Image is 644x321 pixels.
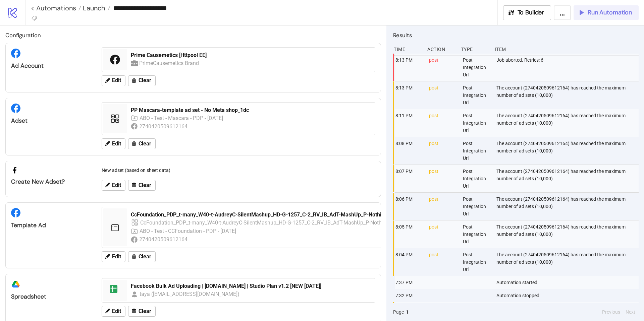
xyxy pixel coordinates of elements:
[112,141,121,147] span: Edit
[462,81,491,109] div: Post Integration Url
[496,193,640,220] div: The account (2740420509612164) has reached the maximum number of ad sets (10,000)
[131,107,371,114] div: PP Mascara-template ad set - No Meta shop_1dc
[11,117,91,125] div: Adset
[102,251,125,262] button: Edit
[428,248,457,276] div: post
[5,31,381,40] h2: Configuration
[395,54,424,81] div: 8:13 PM
[496,54,640,81] div: Job aborted. Retries: 6
[496,137,640,165] div: The account (2740420509612164) has reached the maximum number of ad sets (10,000)
[11,62,91,70] div: Ad Account
[462,54,491,81] div: Post Integration Url
[102,138,125,149] button: Edit
[428,193,457,220] div: post
[395,137,424,165] div: 8:08 PM
[99,164,378,177] div: New adset (based on sheet data)
[496,220,640,248] div: The account (2740420509612164) has reached the maximum number of ad sets (10,000)
[128,138,156,149] button: Clear
[574,5,639,20] button: Run Automation
[102,180,125,191] button: Edit
[140,290,240,298] div: taya ([EMAIL_ADDRESS][DOMAIN_NAME])
[496,248,640,276] div: The account (2740420509612164) has reached the maximum number of ad sets (10,000)
[624,308,637,316] button: Next
[395,109,424,137] div: 8:11 PM
[128,306,156,317] button: Clear
[496,81,640,109] div: The account (2740420509612164) has reached the maximum number of ad sets (10,000)
[554,5,571,20] button: ...
[404,308,411,316] button: 1
[112,254,121,260] span: Edit
[140,227,237,235] div: ABO - Test - CCFoundation - PDP - [DATE]
[139,77,151,83] span: Clear
[393,308,404,316] span: Page
[102,306,125,317] button: Edit
[462,137,491,165] div: Post Integration Url
[112,308,121,314] span: Edit
[496,289,640,302] div: Automation stopped
[462,109,491,137] div: Post Integration Url
[112,77,121,83] span: Edit
[140,114,224,122] div: ABO - Test - Mascara - PDP - [DATE]
[11,221,91,229] div: Template Ad
[131,52,371,59] div: Prime Causemetics [Httpool EE]
[395,289,424,302] div: 7:32 PM
[395,193,424,220] div: 8:06 PM
[128,251,156,262] button: Clear
[462,220,491,248] div: Post Integration Url
[428,165,457,192] div: post
[462,193,491,220] div: Post Integration Url
[496,276,640,289] div: Automation started
[428,54,457,81] div: post
[102,75,125,86] button: Edit
[131,282,371,290] div: Facebook Bulk Ad Uploading | [DOMAIN_NAME] | Studio Plan v1.2 [NEW [DATE]]
[503,5,551,20] button: To Builder
[395,165,424,192] div: 8:07 PM
[139,308,151,314] span: Clear
[11,178,91,186] div: Create new adset?
[128,75,156,86] button: Clear
[494,43,639,56] div: Item
[81,4,105,12] span: Launch
[395,81,424,109] div: 8:13 PM
[112,182,121,188] span: Edit
[139,59,200,67] div: PrimeCausemetics Brand
[428,220,457,248] div: post
[600,308,622,316] button: Previous
[31,5,81,11] a: < Automations
[496,109,640,137] div: The account (2740420509612164) has reached the maximum number of ad sets (10,000)
[462,248,491,276] div: Post Integration Url
[462,165,491,192] div: Post Integration Url
[139,235,189,244] div: 2740420509612164
[588,9,632,16] span: Run Automation
[139,141,151,147] span: Clear
[395,220,424,248] div: 8:05 PM
[428,81,457,109] div: post
[139,254,151,260] span: Clear
[518,9,544,16] span: To Builder
[496,165,640,192] div: The account (2740420509612164) has reached the maximum number of ad sets (10,000)
[81,5,110,11] a: Launch
[428,109,457,137] div: post
[393,43,422,56] div: Time
[461,43,489,56] div: Type
[128,180,156,191] button: Clear
[428,137,457,165] div: post
[395,276,424,289] div: 7:37 PM
[139,182,151,188] span: Clear
[393,31,639,40] h2: Results
[139,122,189,131] div: 2740420509612164
[11,293,91,301] div: Spreadsheet
[395,248,424,276] div: 8:04 PM
[427,43,455,56] div: Action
